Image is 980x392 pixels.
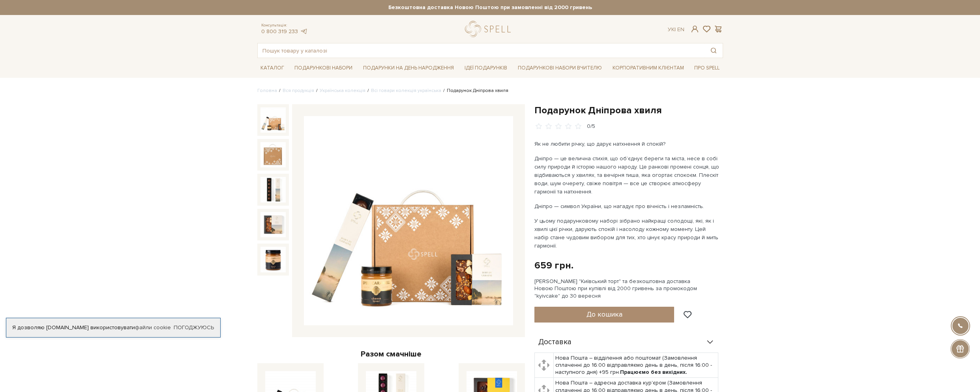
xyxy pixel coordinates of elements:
img: Подарунок Дніпрова хвиля [260,177,286,202]
h1: Подарунок Дніпрова хвиля [534,104,723,116]
a: Подарункові набори [291,62,356,74]
a: Корпоративним клієнтам [609,62,687,74]
a: 0 800 319 233 [261,28,298,35]
img: Подарунок Дніпрова хвиля [260,212,286,237]
a: Вся продукція [283,88,314,94]
a: Всі товари колекція українська [371,88,441,94]
button: Пошук товару у каталозі [705,43,723,58]
span: Доставка [538,339,572,346]
a: En [677,26,684,33]
div: 0/5 [587,123,595,130]
a: Українська колекція [320,88,365,94]
strong: Безкоштовна доставка Новою Поштою при замовленні від 2000 гривень [257,4,723,11]
div: 659 грн. [534,259,573,272]
td: Нова Пошта – відділення або поштомат (Замовлення сплаченні до 16:00 відправляємо день в день, піс... [554,353,718,378]
img: Подарунок Дніпрова хвиля [260,142,286,167]
div: Я дозволяю [DOMAIN_NAME] використовувати [6,324,220,331]
a: telegram [300,28,308,35]
img: Подарунок Дніпрова хвиля [304,116,513,325]
a: Ідеї подарунків [461,62,510,74]
a: Подарункові набори Вчителю [515,61,605,75]
p: Як не любити річку, що дарує натхнення й спокій? [534,140,720,148]
span: Консультація: [261,23,308,28]
input: Пошук товару у каталозі [258,43,705,58]
a: Подарунки на День народження [360,62,457,74]
a: Каталог [257,62,287,74]
div: Ук [668,26,684,33]
p: Дніпро — символ України, що нагадує про вічність і незламність. [534,202,720,210]
li: Подарунок Дніпрова хвиля [441,87,508,94]
div: [PERSON_NAME] "Київський торт" та безкоштовна доставка Новою Поштою при купівлі від 2000 гривень ... [534,278,723,300]
a: файли cookie [135,324,171,331]
span: До кошика [587,310,622,319]
a: Про Spell [691,62,723,74]
b: Працюємо без вихідних. [620,369,687,375]
img: Подарунок Дніпрова хвиля [260,247,286,272]
img: Подарунок Дніпрова хвиля [260,107,286,133]
p: У цьому подарунковому наборі зібрано найкращі солодощі, які, як і хвилі цієї річки, дарують спокі... [534,217,720,250]
p: Дніпро — це велична стихія, що об’єднує береги та міста, несе в собі силу природи й історію нашог... [534,154,720,196]
span: | [675,26,676,33]
a: Погоджуюсь [174,324,214,331]
a: Головна [257,88,277,94]
button: До кошика [534,307,675,323]
a: logo [465,21,514,37]
div: Разом смачніше [257,349,525,359]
